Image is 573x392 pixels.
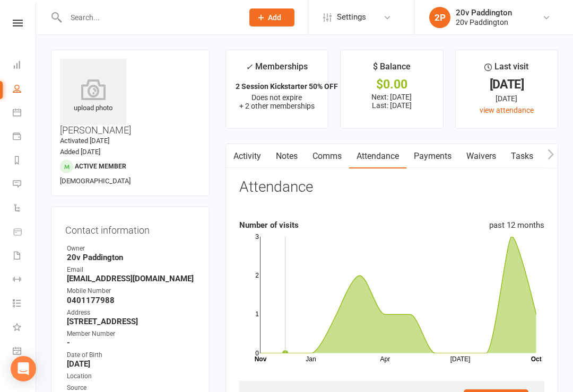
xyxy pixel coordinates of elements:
span: [DEMOGRAPHIC_DATA] [60,177,131,185]
a: Payments [406,144,459,168]
a: Waivers [459,144,503,168]
span: Settings [337,5,366,29]
h3: [PERSON_NAME] [60,59,201,136]
div: Owner [67,244,195,254]
time: Added [DATE] [60,148,100,156]
a: Reports [13,149,37,173]
strong: 0401177988 [67,296,195,305]
div: Date of Birth [67,350,195,360]
a: view attendance [480,106,534,114]
strong: 20v Paddington [67,253,195,262]
a: Calendar [13,102,37,126]
a: Activity [226,144,268,168]
p: Next: [DATE] Last: [DATE] [350,93,433,110]
div: $ Balance [373,60,411,79]
strong: [DATE] [67,359,195,369]
div: Memberships [246,60,308,79]
div: upload photo [60,79,126,114]
span: Does not expire [251,93,302,102]
a: Comms [305,144,349,168]
a: General attendance kiosk mode [13,340,37,364]
a: Dashboard [13,54,37,78]
a: Tasks [503,144,541,168]
h3: Contact information [65,221,195,236]
div: Last visit [484,60,528,79]
a: People [13,78,37,102]
div: 20v Paddington [456,17,512,27]
span: Add [268,13,281,22]
strong: Number of visits [239,220,299,230]
strong: [STREET_ADDRESS] [67,317,195,326]
div: 20v Paddington [456,8,512,17]
a: Product Sales [13,221,37,245]
div: Location [67,371,195,381]
div: Mobile Number [67,286,195,296]
a: Payments [13,126,37,149]
h3: Attendance [239,179,313,195]
time: Activated [DATE] [60,137,109,145]
div: [DATE] [465,93,548,104]
div: past 12 months [489,219,544,231]
span: + 2 other memberships [239,102,315,110]
div: Open Intercom Messenger [11,356,36,381]
a: Attendance [349,144,406,168]
div: $0.00 [350,79,433,90]
div: 2P [429,7,450,28]
strong: [EMAIL_ADDRESS][DOMAIN_NAME] [67,274,195,283]
a: What's New [13,316,37,340]
div: Address [67,308,195,318]
div: Member Number [67,329,195,339]
strong: - [67,338,195,348]
input: Search... [63,10,236,25]
span: Active member [75,163,126,170]
strong: 2 Session Kickstarter 50% OFF [236,82,338,91]
div: [DATE] [465,79,548,90]
i: ✓ [246,62,253,72]
div: Email [67,265,195,275]
button: Add [249,8,294,26]
a: Notes [268,144,305,168]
